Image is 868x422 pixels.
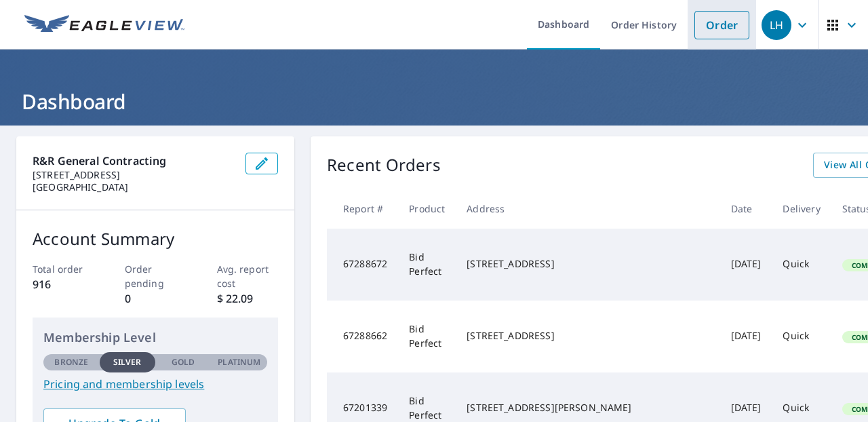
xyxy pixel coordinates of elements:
[33,181,235,193] p: [GEOGRAPHIC_DATA]
[217,290,279,307] p: $ 22.09
[772,189,831,229] th: Delivery
[398,229,456,301] td: Bid Perfect
[772,301,831,372] td: Quick
[113,356,142,368] p: Silver
[694,11,749,39] a: Order
[33,153,235,169] p: R&R General Contracting
[720,189,772,229] th: Date
[327,189,398,229] th: Report #
[125,262,186,290] p: Order pending
[54,356,88,368] p: Bronze
[43,376,267,392] a: Pricing and membership levels
[720,301,772,372] td: [DATE]
[762,10,791,40] div: LH
[467,329,709,343] div: [STREET_ADDRESS]
[327,153,441,178] p: Recent Orders
[772,229,831,301] td: Quick
[217,262,279,290] p: Avg. report cost
[33,276,94,292] p: 916
[467,257,709,271] div: [STREET_ADDRESS]
[218,356,260,368] p: Platinum
[327,229,398,301] td: 67288672
[398,301,456,372] td: Bid Perfect
[125,290,186,307] p: 0
[456,189,719,229] th: Address
[327,301,398,372] td: 67288662
[33,262,94,276] p: Total order
[398,189,456,229] th: Product
[720,229,772,301] td: [DATE]
[33,227,278,251] p: Account Summary
[33,169,235,181] p: [STREET_ADDRESS]
[172,356,195,368] p: Gold
[24,15,184,35] img: EV Logo
[43,328,267,347] p: Membership Level
[16,88,852,115] h1: Dashboard
[467,401,709,415] div: [STREET_ADDRESS][PERSON_NAME]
